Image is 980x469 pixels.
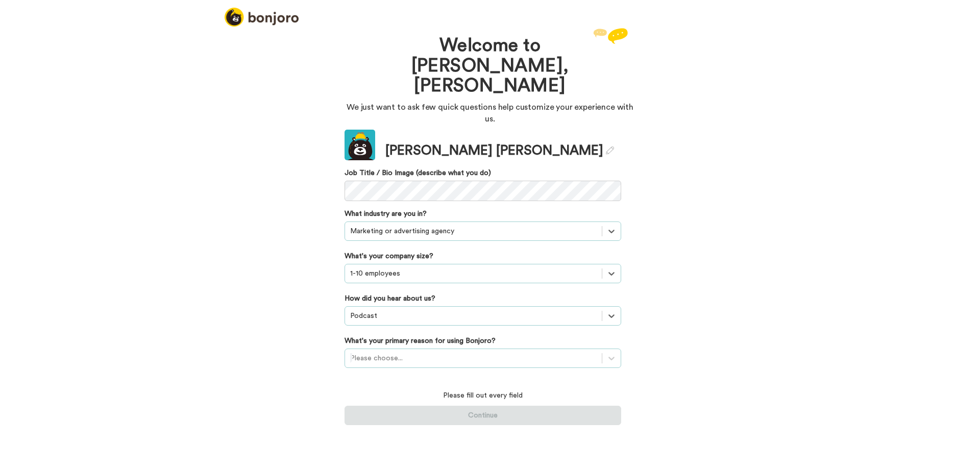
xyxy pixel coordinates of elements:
p: We just want to ask few quick questions help customize your experience with us. [345,102,635,125]
label: What's your primary reason for using Bonjoro? [345,336,496,346]
label: Job Title / Bio Image (describe what you do) [345,168,621,178]
label: What's your company size? [345,251,433,261]
p: Please fill out every field [345,390,621,401]
img: reply.svg [593,28,628,44]
div: [PERSON_NAME] [PERSON_NAME] [385,141,614,160]
button: Continue [345,406,621,425]
label: What industry are you in? [345,209,427,219]
label: How did you hear about us? [345,293,435,304]
h1: Welcome to [PERSON_NAME], [PERSON_NAME] [375,36,605,96]
img: logo_full.png [225,8,299,27]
